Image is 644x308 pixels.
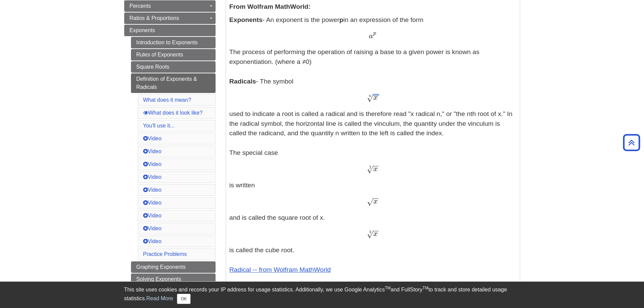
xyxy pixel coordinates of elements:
span: √ [367,93,373,102]
span: √ [367,165,373,174]
a: Radical -- from Wolfram MathWorld [229,266,331,273]
a: Video [143,148,162,154]
div: This site uses cookies and records your IP address for usage statistics. Additionally, we use Goo... [124,286,520,304]
a: Practice Problems [143,251,187,257]
a: Video [143,238,162,244]
a: Percents [124,0,216,12]
a: Exponents [124,25,216,36]
a: Video [143,174,162,180]
span: Percents [130,3,151,9]
strong: From Wolfram MathWorld: [229,3,311,10]
sup: TM [385,286,391,290]
a: Rules of Exponents [131,49,216,61]
span: x [373,198,378,205]
a: What does it mean? [143,97,191,103]
span: √ [367,197,373,206]
a: Solving Exponents [131,274,216,285]
b: Radicals [229,78,256,85]
a: Graphing Exponents [131,261,216,273]
a: Video [143,200,162,206]
span: √ [367,230,373,239]
span: p [373,31,376,36]
span: x [373,165,378,173]
span: 3 [369,230,371,234]
a: What does it look like? [143,110,203,116]
span: x [373,230,378,238]
span: Ratios & Proportions [130,15,179,21]
a: Read More [146,295,173,301]
a: Video [143,161,162,167]
sup: TM [423,286,428,290]
a: Video [143,213,162,218]
a: Square Roots [131,61,216,73]
b: Exponents [229,16,263,23]
span: a [369,32,373,40]
a: Definition of Exponents & Radicals [131,73,216,93]
a: Video [143,226,162,231]
a: Introduction to Exponents [131,37,216,48]
span: x [373,94,378,101]
span: 2 [369,165,371,169]
a: Video [143,136,162,141]
button: Close [177,294,190,304]
a: Ratios & Proportions [124,13,216,24]
span: Exponents [130,27,155,33]
a: You'll use it... [143,123,175,128]
span: n [369,94,371,98]
b: p [339,16,343,23]
a: Video [143,187,162,193]
a: Back to Top [621,138,642,147]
